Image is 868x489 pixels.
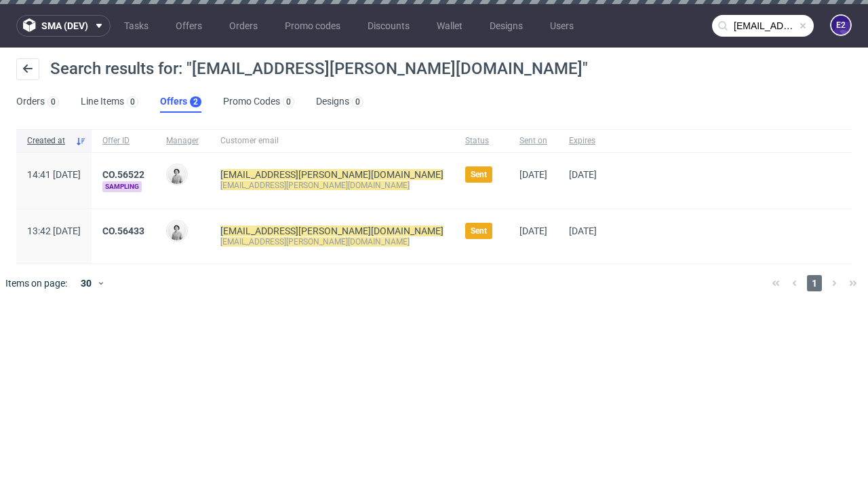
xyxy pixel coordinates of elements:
[519,225,547,236] span: [DATE]
[220,237,410,247] mark: [EMAIL_ADDRESS][PERSON_NAME][DOMAIN_NAME]
[5,276,67,290] span: Items on page:
[481,15,531,37] a: Designs
[81,91,138,113] a: Line Items0
[519,135,547,147] span: Sent on
[223,91,294,113] a: Promo Codes0
[193,97,198,107] div: 2
[465,135,498,147] span: Status
[569,225,597,236] span: [DATE]
[277,15,349,37] a: Promo codes
[220,169,443,180] mark: [EMAIL_ADDRESS][PERSON_NAME][DOMAIN_NAME]
[102,225,144,236] a: CO.56433
[220,181,410,190] mark: [EMAIL_ADDRESS][PERSON_NAME][DOMAIN_NAME]
[359,15,418,37] a: Discounts
[73,274,97,293] div: 30
[167,221,186,240] img: Dudek Mariola
[27,169,81,180] span: 14:41 [DATE]
[27,225,81,236] span: 13:42 [DATE]
[167,165,186,184] img: Dudek Mariola
[166,135,199,147] span: Manager
[50,59,588,78] span: Search results for: "[EMAIL_ADDRESS][PERSON_NAME][DOMAIN_NAME]"
[220,225,443,236] mark: [EMAIL_ADDRESS][PERSON_NAME][DOMAIN_NAME]
[220,135,443,147] span: Customer email
[116,15,157,37] a: Tasks
[807,275,822,291] span: 1
[286,97,291,107] div: 0
[355,97,360,107] div: 0
[471,225,487,236] span: Sent
[542,15,582,37] a: Users
[51,97,56,107] div: 0
[27,135,70,147] span: Created at
[102,169,144,180] a: CO.56522
[102,135,144,147] span: Offer ID
[16,91,59,113] a: Orders0
[102,181,142,192] span: Sampling
[221,15,266,37] a: Orders
[831,16,850,35] figcaption: e2
[167,15,210,37] a: Offers
[569,169,597,180] span: [DATE]
[471,169,487,180] span: Sent
[519,169,547,180] span: [DATE]
[130,97,135,107] div: 0
[569,135,597,147] span: Expires
[41,21,88,31] span: sma (dev)
[429,15,471,37] a: Wallet
[160,91,201,113] a: Offers2
[16,15,111,37] button: sma (dev)
[316,91,363,113] a: Designs0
